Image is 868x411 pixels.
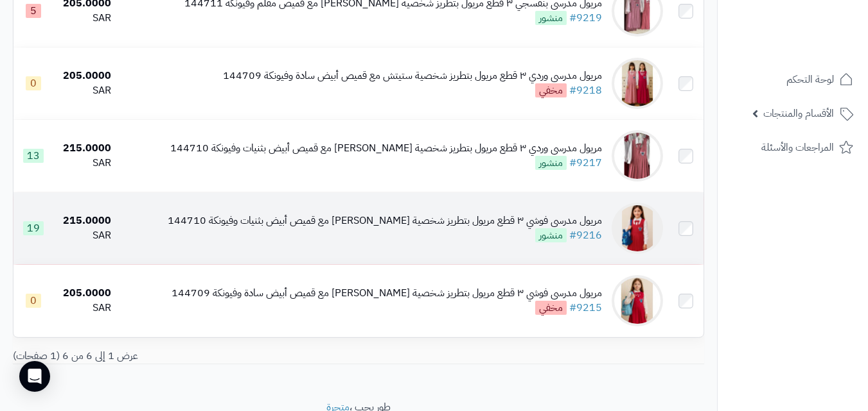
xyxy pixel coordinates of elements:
[725,64,860,95] a: لوحة التحكم
[569,155,602,171] a: #9217
[786,71,834,88] span: لوحة التحكم
[168,214,602,228] div: مريول مدرسي فوشي ٣ قطع مريول بتطريز شخصية [PERSON_NAME] مع قميص أبيض بثنيات وفيونكة 144710
[26,76,41,90] span: 0
[58,83,111,98] div: SAR
[612,130,663,181] img: مريول مدرسي وردي ٣ قطع مريول بتطريز شخصية ستيتش مع قميص أبيض بثنيات وفيونكة 144710
[58,11,111,26] div: SAR
[58,69,111,83] div: 205.0000
[569,228,602,243] a: #9216
[58,286,111,301] div: 205.0000
[535,301,567,315] span: مخفي
[535,228,567,242] span: منشور
[569,300,602,315] a: #9215
[26,4,41,18] span: 5
[58,228,111,243] div: SAR
[19,361,50,392] div: Open Intercom Messenger
[725,132,860,163] a: المراجعات والأسئلة
[535,83,567,97] span: مخفي
[781,34,856,61] img: logo-2.png
[58,301,111,315] div: SAR
[535,11,567,25] span: منشور
[23,149,44,163] span: 13
[58,156,111,171] div: SAR
[535,156,567,170] span: منشور
[612,275,663,326] img: مريول مدرسي فوشي ٣ قطع مريول بتطريز شخصية ستيتش مع قميص أبيض سادة وفيونكة 144709
[170,141,602,156] div: مريول مدرسي وردي ٣ قطع مريول بتطريز شخصية [PERSON_NAME] مع قميص أبيض بثنيات وفيونكة 144710
[172,286,602,301] div: مريول مدرسي فوشي ٣ قطع مريول بتطريز شخصية [PERSON_NAME] مع قميص أبيض سادة وفيونكة 144709
[612,203,663,254] img: مريول مدرسي فوشي ٣ قطع مريول بتطريز شخصية ستيتش مع قميص أبيض بثنيات وفيونكة 144710
[569,83,602,98] a: #9218
[23,221,44,235] span: 19
[761,138,834,156] span: المراجعات والأسئلة
[763,105,834,122] span: الأقسام والمنتجات
[569,10,602,26] a: #9219
[26,294,41,308] span: 0
[58,141,111,156] div: 215.0000
[612,58,663,109] img: مريول مدرسي وردي ٣ قطع مريول بتطريز شخصية ستيتش مع قميص أبيض سادة وفيونكة 144709
[3,349,359,364] div: عرض 1 إلى 6 من 6 (1 صفحات)
[58,214,111,228] div: 215.0000
[223,69,602,83] div: مريول مدرسي وردي ٣ قطع مريول بتطريز شخصية ستيتش مع قميص أبيض سادة وفيونكة 144709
